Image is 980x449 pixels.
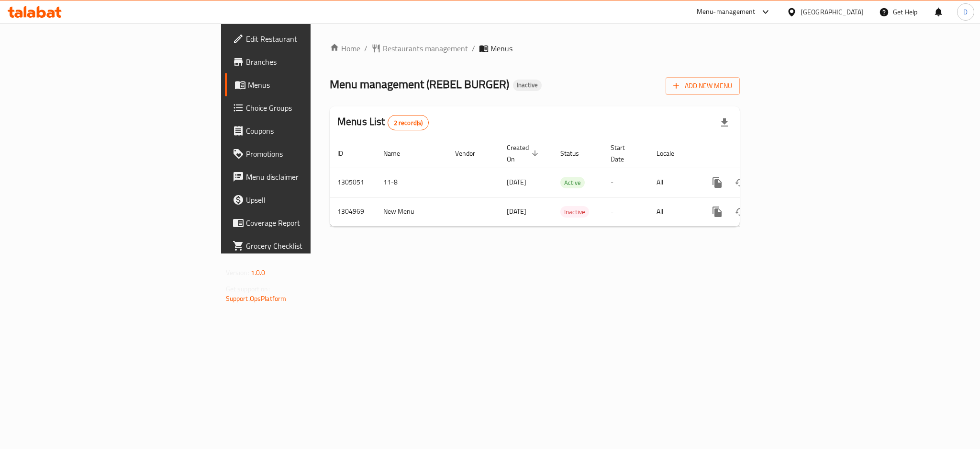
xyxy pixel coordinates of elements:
[490,43,512,54] span: Menus
[330,139,805,227] table: enhanced table
[383,43,468,54] span: Restaurants management
[225,96,385,119] a: Choice Groups
[388,118,429,127] span: 2 record(s)
[560,206,589,218] div: Inactive
[383,148,412,159] span: Name
[225,142,385,165] a: Promotions
[697,6,756,18] div: Menu-management
[225,165,385,188] a: Menu disclaimer
[560,207,589,218] span: Inactive
[507,205,526,218] span: [DATE]
[246,217,377,229] span: Coverage Report
[376,168,447,197] td: 11-8
[706,200,729,223] button: more
[657,148,687,159] span: Locale
[706,171,729,194] button: more
[472,43,475,54] li: /
[649,197,698,226] td: All
[225,119,385,142] a: Coupons
[611,142,637,165] span: Start Date
[603,168,649,197] td: -
[376,197,447,226] td: New Menu
[330,43,740,54] nav: breadcrumb
[729,200,752,223] button: Change Status
[963,7,968,17] span: D
[225,27,385,50] a: Edit Restaurant
[225,211,385,234] a: Coverage Report
[603,197,649,226] td: -
[225,50,385,73] a: Branches
[729,171,752,194] button: Change Status
[225,234,385,257] a: Grocery Checklist
[246,194,377,206] span: Upsell
[246,125,377,137] span: Coupons
[507,176,526,188] span: [DATE]
[673,80,732,92] span: Add New Menu
[246,102,377,114] span: Choice Groups
[248,79,377,91] span: Menus
[251,266,266,279] span: 1.0.0
[666,77,740,95] button: Add New Menu
[246,171,377,183] span: Menu disclaimer
[246,56,377,68] span: Branches
[513,81,542,89] span: Inactive
[801,7,864,17] div: [GEOGRAPHIC_DATA]
[455,148,488,159] span: Vendor
[225,188,385,211] a: Upsell
[337,148,356,159] span: ID
[513,80,542,91] div: Inactive
[713,111,736,134] div: Export file
[226,266,249,279] span: Version:
[337,115,429,130] h2: Menus List
[246,148,377,160] span: Promotions
[560,148,591,159] span: Status
[330,73,509,95] span: Menu management ( REBEL BURGER )
[246,240,377,252] span: Grocery Checklist
[246,33,377,45] span: Edit Restaurant
[226,283,270,295] span: Get support on:
[649,168,698,197] td: All
[388,115,429,130] div: Total records count
[507,142,541,165] span: Created On
[698,139,805,168] th: Actions
[225,73,385,96] a: Menus
[226,292,287,305] a: Support.OpsPlatform
[371,43,468,54] a: Restaurants management
[560,177,585,188] span: Active
[560,177,585,188] div: Active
